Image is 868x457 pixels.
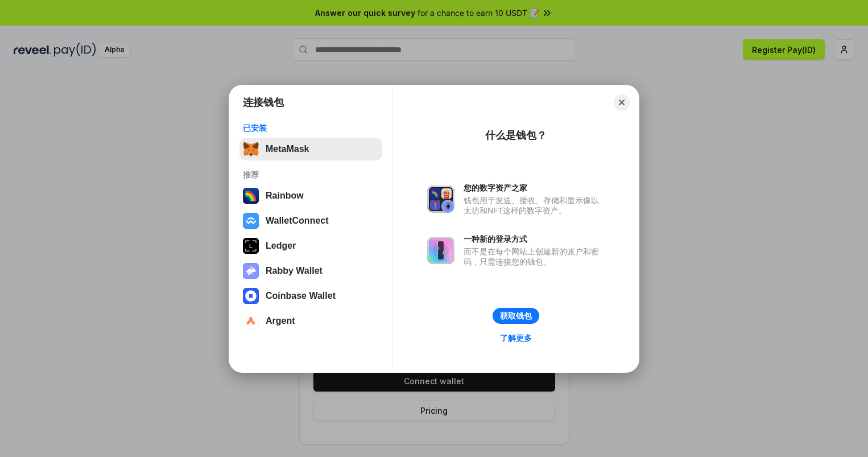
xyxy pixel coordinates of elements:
img: svg+xml,%3Csvg%20xmlns%3D%22http%3A%2F%2Fwww.w3.org%2F2000%2Fsvg%22%20fill%3D%22none%22%20viewBox... [427,237,454,264]
div: 推荐 [243,170,379,180]
button: Close [614,94,630,110]
button: Ledger [239,234,382,257]
div: WalletConnect [266,216,329,226]
img: svg+xml,%3Csvg%20fill%3D%22none%22%20height%3D%2233%22%20viewBox%3D%220%200%2035%2033%22%20width%... [243,141,259,157]
div: Argent [266,316,295,326]
button: WalletConnect [239,209,382,232]
h1: 连接钱包 [243,96,284,109]
div: Rabby Wallet [266,266,323,276]
button: Argent [239,310,382,332]
div: 钱包用于发送、接收、存储和显示像以太坊和NFT这样的数字资产。 [464,195,605,216]
div: 获取钱包 [500,311,532,321]
button: Rabby Wallet [239,260,382,282]
button: MetaMask [239,138,382,160]
div: 什么是钱包？ [485,129,547,142]
a: 了解更多 [493,331,539,345]
div: 而不是在每个网站上创建新的账户和密码，只需连接您的钱包。 [464,246,605,267]
button: 获取钱包 [493,308,539,324]
div: 您的数字资产之家 [464,183,605,193]
img: svg+xml,%3Csvg%20width%3D%2228%22%20height%3D%2228%22%20viewBox%3D%220%200%2028%2028%22%20fill%3D... [243,288,259,304]
div: 已安装 [243,123,379,133]
div: 一种新的登录方式 [464,234,605,244]
img: svg+xml,%3Csvg%20width%3D%2228%22%20height%3D%2228%22%20viewBox%3D%220%200%2028%2028%22%20fill%3D... [243,313,259,329]
div: Rainbow [266,191,304,201]
div: Ledger [266,241,296,251]
img: svg+xml,%3Csvg%20xmlns%3D%22http%3A%2F%2Fwww.w3.org%2F2000%2Fsvg%22%20fill%3D%22none%22%20viewBox... [243,263,259,279]
div: 了解更多 [500,333,532,343]
img: svg+xml,%3Csvg%20width%3D%2228%22%20height%3D%2228%22%20viewBox%3D%220%200%2028%2028%22%20fill%3D... [243,213,259,229]
img: svg+xml,%3Csvg%20xmlns%3D%22http%3A%2F%2Fwww.w3.org%2F2000%2Fsvg%22%20fill%3D%22none%22%20viewBox... [427,186,454,213]
div: Coinbase Wallet [266,291,336,301]
img: svg+xml,%3Csvg%20xmlns%3D%22http%3A%2F%2Fwww.w3.org%2F2000%2Fsvg%22%20width%3D%2228%22%20height%3... [243,238,259,254]
div: MetaMask [266,144,309,154]
button: Coinbase Wallet [239,285,382,307]
button: Rainbow [239,184,382,207]
img: svg+xml,%3Csvg%20width%3D%22120%22%20height%3D%22120%22%20viewBox%3D%220%200%20120%20120%22%20fil... [243,188,259,204]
